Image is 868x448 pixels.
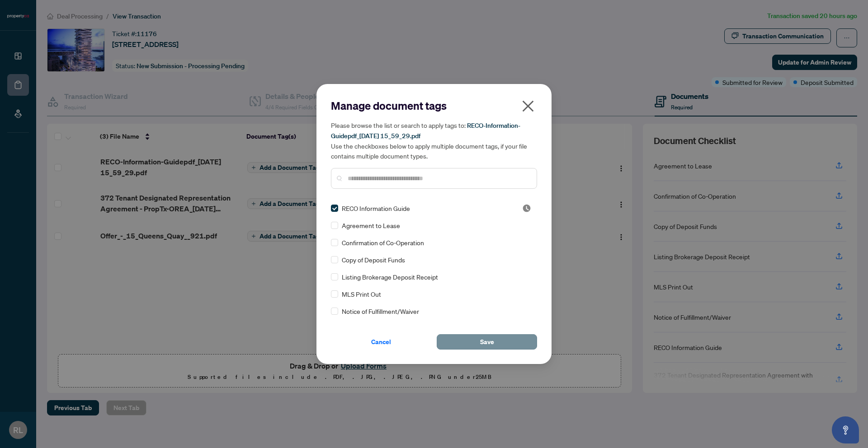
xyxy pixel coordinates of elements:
span: Listing Brokerage Deposit Receipt [342,272,438,282]
button: Cancel [331,334,431,350]
span: Cancel [371,335,391,349]
span: Pending Review [522,204,531,213]
span: MLS Print Out [342,289,381,299]
span: Copy of Deposit Funds [342,255,405,265]
button: Save [437,334,537,350]
button: Open asap [832,416,859,443]
span: Save [480,335,494,349]
span: close [521,99,535,113]
img: status [522,204,531,213]
h2: Manage document tags [331,98,537,113]
h5: Please browse the list or search to apply tags to: Use the checkboxes below to apply multiple doc... [331,120,537,161]
span: Confirmation of Co-Operation [342,238,424,247]
span: Notice of Fulfillment/Waiver [342,306,419,316]
span: Agreement to Lease [342,220,400,230]
span: RECO Information Guide [342,203,410,213]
